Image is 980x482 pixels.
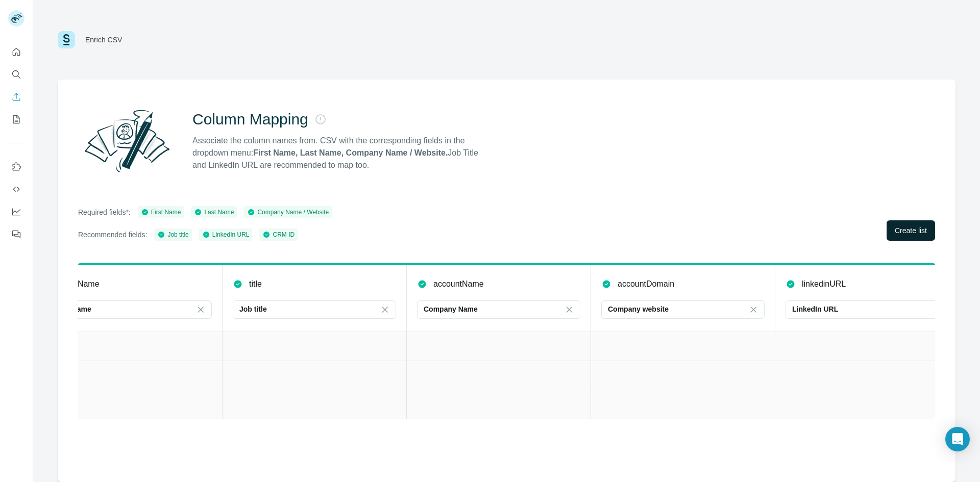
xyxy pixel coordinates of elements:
p: Associate the column names from. CSV with the corresponding fields in the dropdown menu: Job Titl... [192,135,487,171]
div: Company Name / Website [247,208,329,217]
p: Last Name [55,304,91,314]
strong: First Name, Last Name, Company Name / Website. [253,148,448,157]
img: Surfe Logo [58,31,75,48]
p: LinkedIn URL [792,304,838,314]
button: Feedback [8,225,24,243]
img: Surfe Illustration - Column Mapping [78,104,176,177]
button: Quick start [8,43,24,61]
p: Company Name [424,304,478,314]
p: Company website [608,304,669,314]
div: Enrich CSV [85,35,122,45]
button: Search [8,65,24,84]
p: Required fields*: [78,207,131,217]
h2: Column Mapping [192,110,308,129]
p: accountDomain [618,278,674,290]
button: Use Surfe on LinkedIn [8,158,24,176]
button: Create list [887,220,935,241]
div: Job title [157,230,188,239]
button: Dashboard [8,202,24,221]
p: linkedinURL [802,278,846,290]
div: First Name [141,208,181,217]
button: My lists [8,110,24,129]
div: LinkedIn URL [202,230,250,239]
p: title [249,278,262,290]
div: Last Name [194,208,234,217]
div: Open Intercom Messenger [945,427,970,451]
button: Use Surfe API [8,180,24,198]
p: Job title [239,304,267,314]
p: lastName [65,278,100,290]
p: accountName [433,278,484,290]
div: CRM ID [262,230,295,239]
span: Create list [895,225,927,236]
button: Enrich CSV [8,88,24,106]
p: Recommended fields: [78,230,147,240]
